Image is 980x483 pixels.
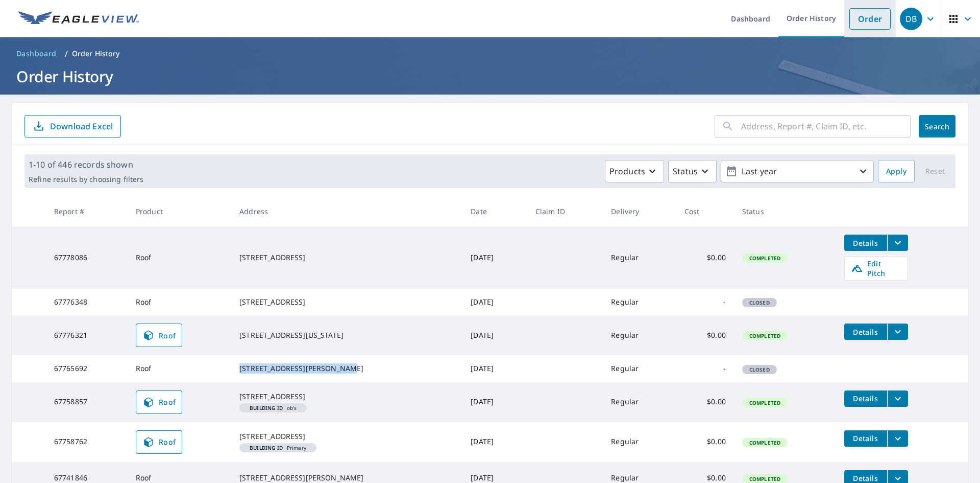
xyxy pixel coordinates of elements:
p: Order History [72,49,120,59]
span: Completed [743,332,787,339]
span: Completed [743,475,787,482]
td: 67776348 [46,289,128,315]
span: Details [850,327,881,337]
th: Claim ID [527,196,603,226]
td: - [676,355,734,382]
span: Closed [743,299,776,306]
nav: breadcrumb [12,45,968,62]
div: [STREET_ADDRESS][PERSON_NAME] [239,363,454,374]
span: Completed [743,399,787,406]
button: Download Excel [24,115,121,137]
td: [DATE] [462,355,527,382]
a: Roof [136,324,183,347]
td: 67758762 [46,422,128,462]
button: detailsBtn-67758857 [844,390,887,407]
button: Last year [721,160,874,182]
td: Regular [603,422,676,462]
span: Details [850,433,881,443]
span: Dashboard [16,49,57,59]
div: [STREET_ADDRESS] [239,431,454,442]
th: Delivery [603,196,676,226]
a: Edit Pitch [844,256,908,281]
li: / [65,48,68,60]
td: - [676,289,734,315]
span: Edit Pitch [851,259,901,278]
button: filesDropdownBtn-67778086 [887,235,908,251]
td: $0.00 [676,382,734,422]
span: Roof [142,329,176,341]
td: 67765692 [46,355,128,382]
p: Last year [738,163,857,180]
span: Roof [142,396,176,408]
button: filesDropdownBtn-67758857 [887,390,908,407]
img: EV Logo [18,11,139,27]
em: Building ID [250,445,283,450]
button: filesDropdownBtn-67776321 [887,324,908,340]
div: [STREET_ADDRESS] [239,392,454,402]
td: Regular [603,289,676,315]
p: Products [609,165,645,177]
button: Search [919,115,955,137]
td: [DATE] [462,382,527,422]
div: [STREET_ADDRESS] [239,297,454,307]
p: Refine results by choosing filters [29,175,143,184]
td: Regular [603,226,676,289]
div: [STREET_ADDRESS][PERSON_NAME] [239,473,454,483]
td: Roof [128,355,231,382]
td: $0.00 [676,315,734,355]
p: Status [673,165,698,177]
th: Product [128,196,231,226]
td: [DATE] [462,289,527,315]
td: Regular [603,355,676,382]
span: Completed [743,439,787,446]
span: Details [850,394,881,403]
button: detailsBtn-67758762 [844,430,887,447]
span: Details [850,238,881,248]
td: [DATE] [462,315,527,355]
button: Status [668,160,717,182]
th: Cost [676,196,734,226]
a: Roof [136,430,183,454]
p: Download Excel [50,121,113,132]
span: Roof [142,436,176,448]
span: Search [927,122,947,131]
a: Order [849,8,891,30]
td: $0.00 [676,226,734,289]
th: Date [462,196,527,226]
span: Completed [743,255,787,262]
input: Address, Report #, Claim ID, etc. [741,112,911,141]
span: Apply [886,165,906,178]
h1: Order History [12,66,968,87]
td: Regular [603,315,676,355]
a: Roof [136,390,183,414]
span: Details [850,473,881,483]
button: detailsBtn-67776321 [844,324,887,340]
button: detailsBtn-67778086 [844,235,887,251]
em: Building ID [250,405,283,410]
div: [STREET_ADDRESS][US_STATE] [239,330,454,340]
span: ob's [243,405,303,410]
td: 67758857 [46,382,128,422]
button: Apply [878,160,915,182]
p: 1-10 of 446 records shown [29,158,143,171]
a: Dashboard [12,45,61,62]
td: [DATE] [462,422,527,462]
button: Products [605,160,664,182]
button: filesDropdownBtn-67758762 [887,430,908,447]
td: [DATE] [462,226,527,289]
td: 67776321 [46,315,128,355]
div: [STREET_ADDRESS] [239,252,454,263]
th: Report # [46,196,128,226]
span: Closed [743,366,776,373]
td: Roof [128,289,231,315]
td: $0.00 [676,422,734,462]
th: Status [734,196,836,226]
th: Address [231,196,462,226]
td: Roof [128,226,231,289]
div: DB [900,8,922,30]
td: 67778086 [46,226,128,289]
td: Regular [603,382,676,422]
span: Primary [243,445,312,450]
